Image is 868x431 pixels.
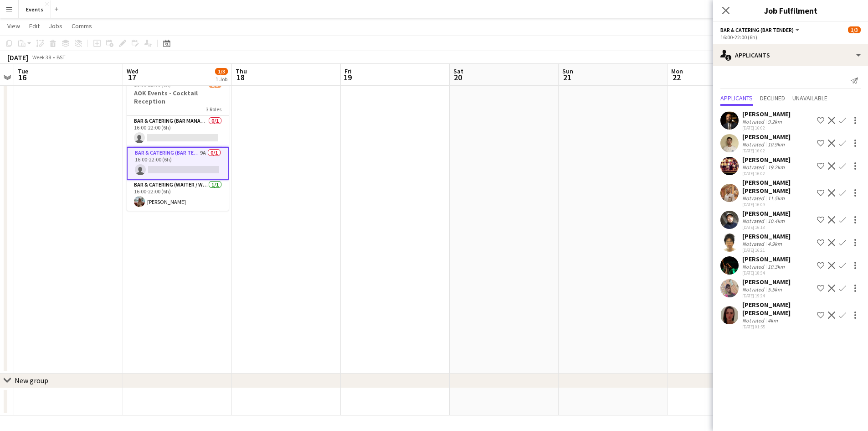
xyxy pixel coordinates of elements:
span: Sun [562,67,573,75]
div: Not rated [742,263,766,270]
a: Edit [26,20,43,32]
span: Bar & Catering (Bar Tender) [720,26,794,33]
span: Tue [18,67,28,75]
div: 19.2km [766,164,786,171]
span: 1/3 [215,68,228,75]
app-card-role: Bar & Catering (Bar Manager)0/116:00-22:00 (6h) [127,116,229,147]
div: 10.9km [766,141,786,148]
div: 1 Job [216,76,227,83]
span: Edit [29,22,40,30]
a: Jobs [45,20,66,32]
div: [PERSON_NAME] [742,232,791,240]
span: 1/3 [848,26,861,33]
span: Unavailable [792,95,827,101]
div: Not rated [742,317,766,324]
span: 17 [125,72,139,83]
div: 11.5km [766,195,786,202]
div: [PERSON_NAME] [742,133,791,141]
div: 16:00-22:00 (6h) [720,34,861,41]
span: Declined [760,95,785,101]
span: 16 [16,72,28,83]
div: 10.3km [766,263,786,270]
span: Mon [671,67,683,75]
div: 5.5km [766,286,784,293]
div: BST [56,54,66,61]
div: [DATE] 16:18 [742,224,791,230]
button: Bar & Catering (Bar Tender) [720,26,801,33]
div: [DATE] 18:34 [742,270,791,276]
span: 22 [670,72,683,83]
span: Sat [453,67,463,75]
div: Not rated [742,286,766,293]
app-card-role: Bar & Catering (Waiter / waitress)1/116:00-22:00 (6h)[PERSON_NAME] [127,180,229,211]
span: 21 [561,72,573,83]
div: Not rated [742,141,766,148]
div: New group [15,376,48,385]
div: 4km [766,317,780,324]
div: [DATE] 16:09 [742,202,813,208]
app-card-role: Bar & Catering (Bar Tender)9A0/116:00-22:00 (6h) [127,147,229,180]
span: Week 38 [30,54,53,61]
span: Thu [236,67,247,75]
div: [DATE] 19:24 [742,293,791,299]
div: [DATE] 16:02 [742,171,791,177]
div: [DATE] [7,53,28,62]
span: Applicants [720,95,753,101]
div: [DATE] 16:02 [742,125,791,131]
div: 10.4km [766,218,786,224]
span: 3 Roles [206,106,221,113]
div: [PERSON_NAME] [PERSON_NAME] [742,178,813,195]
div: Applicants [713,44,868,66]
div: Not rated [742,218,766,224]
div: [PERSON_NAME] [742,156,791,164]
div: 4.9km [766,240,784,247]
h3: Job Fulfilment [713,5,868,16]
div: [DATE] 16:02 [742,148,791,154]
div: [DATE] 01:55 [742,324,813,330]
h3: AOK Events - Cocktail Reception [127,89,229,105]
div: [PERSON_NAME] [742,110,791,118]
span: 20 [452,72,463,83]
div: [PERSON_NAME] [PERSON_NAME] [742,301,813,317]
div: Not rated [742,164,766,171]
span: View [7,22,20,30]
div: [DATE] 16:21 [742,247,791,253]
div: [PERSON_NAME] [742,209,791,218]
a: Comms [68,20,96,32]
span: Jobs [49,22,62,30]
span: Wed [127,67,139,75]
div: [PERSON_NAME] [742,278,791,286]
span: 19 [343,72,352,83]
span: Fri [344,67,352,75]
a: View [4,20,24,32]
app-job-card: 16:00-22:00 (6h)1/3AOK Events - Cocktail Reception3 RolesBar & Catering (Bar Manager)0/116:00-22:... [127,76,229,211]
button: Events [19,0,51,18]
div: [PERSON_NAME] [742,255,791,263]
div: Not rated [742,240,766,247]
span: 18 [234,72,247,83]
span: Comms [72,22,92,30]
div: Not rated [742,118,766,125]
div: 9.2km [766,118,784,125]
div: Not rated [742,195,766,202]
